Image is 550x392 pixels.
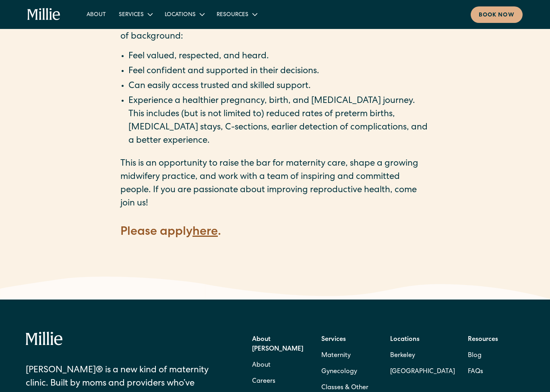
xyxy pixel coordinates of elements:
[321,337,346,343] strong: Services
[321,364,357,380] a: Gynecology
[120,158,430,211] p: This is an opportunity to raise the bar for maternity care, shape a growing midwifery practice, a...
[192,226,218,238] a: here
[128,95,430,148] li: Experience a healthier pregnancy, birth, and [MEDICAL_DATA] journey. This includes (but is not li...
[468,364,483,380] a: FAQs
[471,6,523,23] a: Book now
[119,11,144,19] div: Services
[27,8,60,21] a: home
[120,226,192,238] strong: Please apply
[165,11,196,19] div: Locations
[80,8,112,21] a: About
[128,50,430,64] li: Feel valued, respected, and heard.
[468,337,498,343] strong: Resources
[120,17,430,44] p: Our clinic and care team are successful when all birthing parents, regardless of background:
[252,374,275,390] a: Careers
[210,8,263,21] div: Resources
[218,226,221,238] strong: .
[128,65,430,78] li: Feel confident and supported in their decisions.
[390,337,420,343] strong: Locations
[252,337,303,353] strong: About [PERSON_NAME]
[390,348,455,364] a: Berkeley
[112,8,158,21] div: Services
[158,8,210,21] div: Locations
[479,11,515,20] div: Book now
[468,348,482,364] a: Blog
[321,348,351,364] a: Maternity
[217,11,248,19] div: Resources
[120,241,430,254] p: ‍
[120,211,430,224] p: ‍
[390,364,455,380] a: [GEOGRAPHIC_DATA]
[128,80,430,93] li: Can easily access trusted and skilled support.
[252,357,271,374] a: About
